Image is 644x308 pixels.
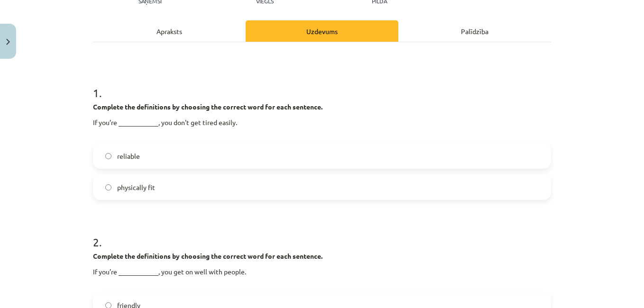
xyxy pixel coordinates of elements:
[93,118,551,137] p: If you’re ____________, you don't get tired easily.
[117,182,155,192] span: physically fit
[246,20,398,42] div: Uzdevums
[93,20,246,42] div: Apraksts
[105,153,111,159] input: reliable
[93,267,551,287] p: If you’re ____________, you get on well with people.
[6,39,10,45] img: icon-close-lesson-0947bae3869378f0d4975bcd49f059093ad1ed9edebbc8119c70593378902aed.svg
[93,219,551,248] h1: 2 .
[93,102,322,111] strong: Complete the definitions by choosing the correct word for each sentence.
[93,252,322,260] strong: Complete the definitions by choosing the correct word for each sentence.
[93,70,551,99] h1: 1 .
[117,151,140,161] span: reliable
[398,20,551,42] div: Palīdzība
[105,184,111,190] input: physically fit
